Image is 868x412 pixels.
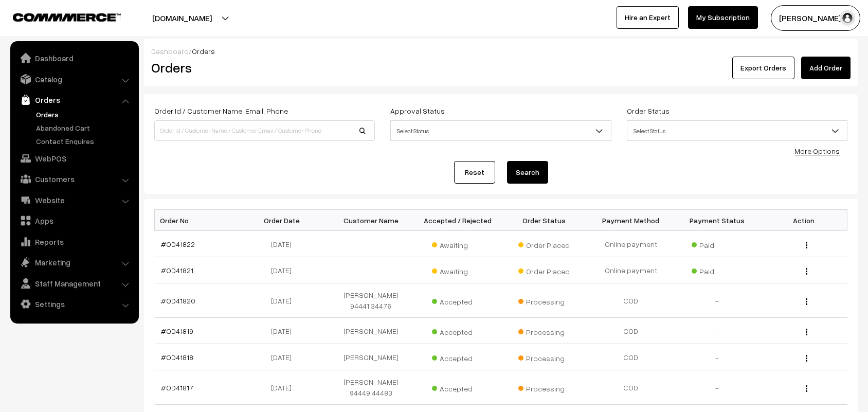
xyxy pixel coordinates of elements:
td: [DATE] [241,283,328,318]
a: #OD41818 [161,353,193,362]
a: #OD41817 [161,383,193,392]
th: Accepted / Rejected [414,210,501,231]
span: Processing [518,324,570,337]
th: Customer Name [328,210,414,231]
span: Processing [518,381,570,394]
input: Order Id / Customer Name / Customer Email / Customer Phone [154,120,375,141]
td: [DATE] [241,344,328,370]
a: WebPOS [13,149,135,168]
span: Processing [518,294,570,307]
td: [PERSON_NAME] [328,344,414,370]
span: Select Status [627,120,847,141]
th: Payment Method [587,210,674,231]
img: Menu [806,329,807,335]
td: [PERSON_NAME] 94441 34476 [328,283,414,318]
a: Catalog [13,70,135,88]
a: Reports [13,232,135,251]
a: Settings [13,295,135,313]
td: [PERSON_NAME] [328,318,414,344]
span: Select Status [391,122,610,140]
td: - [674,318,761,344]
button: [DOMAIN_NAME] [116,5,248,31]
a: Orders [13,91,135,109]
th: Order No [155,210,241,231]
span: Accepted [432,324,483,337]
a: My Subscription [688,6,758,29]
img: COMMMERCE [13,13,121,21]
img: Menu [806,298,807,305]
a: Customers [13,170,135,188]
span: Awaiting [432,263,483,277]
a: Abandoned Cart [33,122,135,133]
td: Online payment [587,257,674,283]
a: Hire an Expert [617,6,679,29]
span: Accepted [432,294,483,307]
label: Order Status [627,105,670,116]
a: Add Order [801,57,851,79]
span: Paid [692,263,743,277]
h2: Orders [151,60,374,76]
a: More Options [794,147,840,155]
a: Dashboard [151,47,189,56]
td: [DATE] [241,318,328,344]
img: user [840,10,855,26]
a: COMMMERCE [13,10,103,23]
a: #OD41821 [161,266,193,275]
a: Orders [33,109,135,120]
span: Accepted [432,381,483,394]
a: Reset [454,161,495,184]
img: Menu [806,268,807,275]
td: - [674,283,761,318]
a: Apps [13,211,135,230]
a: Website [13,191,135,209]
img: Menu [806,242,807,248]
th: Order Status [501,210,587,231]
td: COD [587,370,674,405]
label: Approval Status [390,105,445,116]
button: [PERSON_NAME] s… [771,5,860,31]
td: - [674,344,761,370]
td: Online payment [587,231,674,257]
a: #OD41820 [161,296,195,305]
th: Action [761,210,847,231]
span: Order Placed [518,237,570,250]
span: Paid [692,237,743,250]
td: [DATE] [241,257,328,283]
img: Menu [806,355,807,362]
label: Order Id / Customer Name, Email, Phone [154,105,288,116]
a: Marketing [13,253,135,272]
span: Select Status [627,122,847,140]
span: Accepted [432,350,483,364]
button: Export Orders [732,57,794,79]
td: COD [587,344,674,370]
a: #OD41819 [161,327,193,335]
a: #OD41822 [161,240,195,248]
a: Staff Management [13,274,135,293]
img: Menu [806,385,807,392]
span: Order Placed [518,263,570,277]
span: Select Status [390,120,611,141]
th: Order Date [241,210,328,231]
td: COD [587,318,674,344]
td: - [674,370,761,405]
td: [DATE] [241,370,328,405]
div: / [151,46,851,57]
button: Search [507,161,548,184]
span: Orders [192,47,215,56]
span: Awaiting [432,237,483,250]
span: Processing [518,350,570,364]
td: [DATE] [241,231,328,257]
a: Dashboard [13,49,135,67]
th: Payment Status [674,210,761,231]
a: Contact Enquires [33,136,135,147]
td: [PERSON_NAME] 94449 44483 [328,370,414,405]
td: COD [587,283,674,318]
